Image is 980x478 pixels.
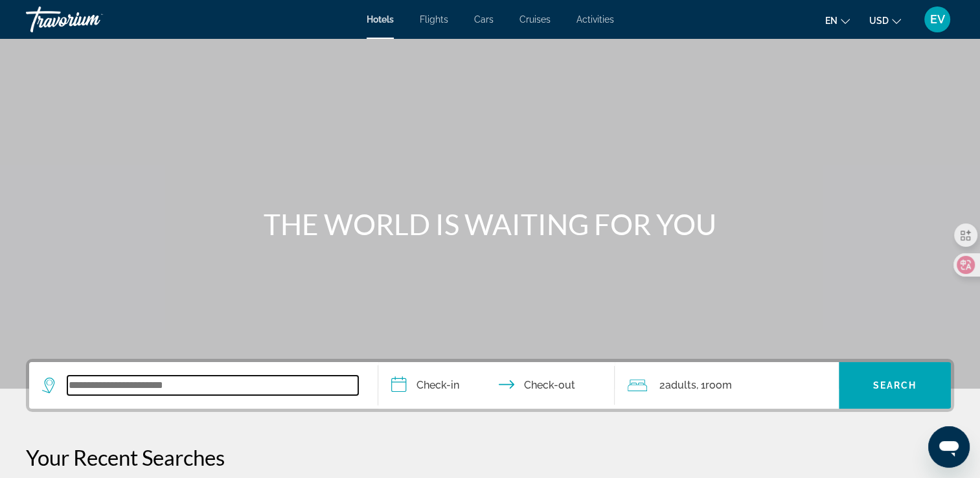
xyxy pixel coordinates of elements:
[873,380,917,391] span: Search
[869,11,901,30] button: Change currency
[29,362,951,409] div: Search widget
[705,379,731,391] span: Room
[920,6,954,33] button: User Menu
[474,14,494,25] a: Cars
[378,362,615,409] button: Check in and out dates
[930,13,945,26] span: EV
[665,379,696,391] span: Adults
[26,3,155,36] a: Travorium
[576,14,614,25] a: Activities
[519,14,551,25] a: Cruises
[825,16,838,26] span: en
[26,444,954,470] p: Your Recent Searches
[839,362,951,409] button: Search
[615,362,839,409] button: Travelers: 2 adults, 0 children
[825,11,850,30] button: Change language
[928,426,970,468] iframe: Az üzenetküldési ablak megnyitására szolgáló gomb
[869,16,889,26] span: USD
[420,14,448,25] a: Flights
[659,376,696,394] span: 2
[247,207,733,241] h1: THE WORLD IS WAITING FOR YOU
[367,14,394,25] a: Hotels
[696,376,731,394] span: , 1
